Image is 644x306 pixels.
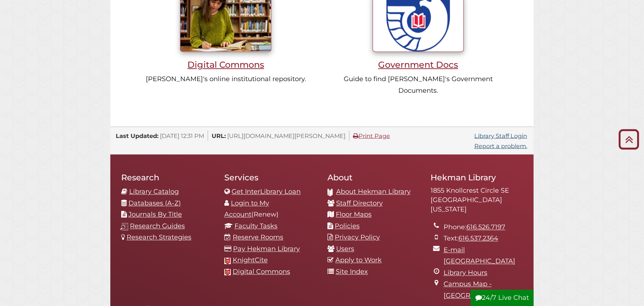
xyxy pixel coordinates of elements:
[474,142,527,150] a: Report a problem.
[120,223,128,231] img: research-guides-icon-white_37x37.png
[353,132,390,139] a: Print Page
[444,269,487,277] a: Library Hours
[224,173,317,183] h2: Services
[335,234,380,242] a: Privacy Policy
[116,132,158,139] span: Last Updated:
[130,222,185,230] a: Research Guides
[335,256,382,264] a: Apply to Work
[233,268,290,276] a: Digital Commons
[224,258,231,264] img: Calvin favicon logo
[336,200,383,208] a: Staff Directory
[353,133,359,139] i: Print Page
[444,246,515,266] a: E-mail [GEOGRAPHIC_DATA]
[335,74,501,96] p: Guide to find [PERSON_NAME]'s Government Documents.
[212,132,226,139] span: URL:
[128,200,181,208] a: Databases (A-Z)
[444,280,515,300] a: Campus Map - [GEOGRAPHIC_DATA]
[335,222,360,230] a: Policies
[129,188,179,196] a: Library Catalog
[232,188,301,196] a: Get InterLibrary Loan
[233,256,268,264] a: KnightCite
[466,223,505,231] a: 616.526.7197
[233,234,283,242] a: Reserve Rooms
[224,269,231,276] img: Calvin favicon logo
[234,222,277,230] a: Faculty Tasks
[128,211,182,219] a: Journals By Title
[335,19,501,70] a: Government Docs
[327,173,420,183] h2: About
[233,245,300,253] a: Pay Hekman Library
[336,188,411,196] a: About Hekman Library
[336,211,372,219] a: Floor Maps
[474,132,527,139] a: Library Staff Login
[224,200,269,219] a: Login to My Account
[143,74,309,85] p: [PERSON_NAME]'s online institutional repository.
[335,59,501,70] h3: Government Docs
[336,268,368,276] a: Site Index
[431,173,523,183] h2: Hekman Library
[143,59,309,70] h3: Digital Commons
[616,133,642,145] a: Back to Top
[121,173,213,183] h2: Research
[160,132,204,139] span: [DATE] 12:31 PM
[444,222,523,234] li: Phone:
[458,235,498,243] a: 616.537.2364
[127,234,191,242] a: Research Strategies
[224,198,317,221] li: (Renew)
[431,186,523,214] address: 1855 Knollcrest Circle SE [GEOGRAPHIC_DATA][US_STATE]
[143,19,309,70] a: Digital Commons
[336,245,354,253] a: Users
[444,233,523,245] li: Text:
[227,132,346,139] span: [URL][DOMAIN_NAME][PERSON_NAME]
